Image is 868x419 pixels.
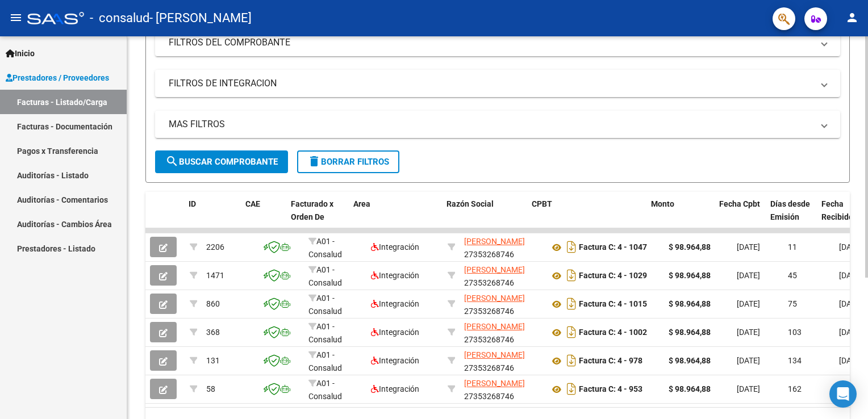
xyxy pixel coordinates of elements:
[371,356,419,365] span: Integración
[669,242,711,252] strong: $ 98.964,88
[169,77,813,90] mat-panel-title: FILTROS DE INTEGRACION
[564,266,579,284] i: Descargar documento
[90,6,149,31] span: - consalud
[788,356,802,365] span: 134
[464,265,525,274] span: [PERSON_NAME]
[308,265,342,287] span: A01 - Consalud
[464,292,540,316] div: 27353268746
[349,192,425,242] datatable-header-cell: Area
[817,192,868,242] datatable-header-cell: Fecha Recibido
[564,380,579,398] i: Descargar documento
[241,192,286,242] datatable-header-cell: CAE
[464,379,525,388] span: [PERSON_NAME]
[766,192,817,242] datatable-header-cell: Días desde Emisión
[464,263,540,287] div: 27353268746
[155,150,288,173] button: Buscar Comprobante
[9,11,23,24] mat-icon: menu
[821,199,853,221] span: Fecha Recibido
[464,237,525,246] span: [PERSON_NAME]
[206,299,220,308] span: 860
[527,192,646,242] datatable-header-cell: CPBT
[719,199,760,208] span: Fecha Cpbt
[579,300,647,309] strong: Factura C: 4 - 1015
[6,72,109,84] span: Prestadores / Proveedores
[206,242,224,252] span: 2206
[308,379,342,401] span: A01 - Consalud
[149,6,252,31] span: - [PERSON_NAME]
[206,271,224,280] span: 1471
[353,199,370,208] span: Area
[169,36,813,49] mat-panel-title: FILTROS DEL COMPROBANTE
[184,192,241,242] datatable-header-cell: ID
[579,385,642,394] strong: Factura C: 4 - 953
[6,47,35,60] span: Inicio
[464,322,525,331] span: [PERSON_NAME]
[532,199,552,208] span: CPBT
[579,271,647,280] strong: Factura C: 4 - 1029
[206,356,220,365] span: 131
[839,299,862,308] span: [DATE]
[286,192,349,242] datatable-header-cell: Facturado x Orden De
[464,377,540,401] div: 27353268746
[579,243,647,252] strong: Factura C: 4 - 1047
[669,384,711,393] strong: $ 98.964,88
[371,299,419,308] span: Integración
[297,150,399,173] button: Borrar Filtros
[464,350,525,359] span: [PERSON_NAME]
[464,320,540,344] div: 27353268746
[464,235,540,259] div: 27353268746
[291,199,333,221] span: Facturado x Orden De
[669,299,711,308] strong: $ 98.964,88
[579,357,642,366] strong: Factura C: 4 - 978
[651,199,674,208] span: Monto
[165,157,278,167] span: Buscar Comprobante
[155,111,840,138] mat-expansion-panel-header: MAS FILTROS
[579,328,647,337] strong: Factura C: 4 - 1002
[206,384,215,393] span: 58
[155,29,840,56] mat-expansion-panel-header: FILTROS DEL COMPROBANTE
[564,323,579,341] i: Descargar documento
[788,242,797,252] span: 11
[371,328,419,337] span: Integración
[669,271,711,280] strong: $ 98.964,88
[788,328,802,337] span: 103
[206,328,220,337] span: 368
[788,299,797,308] span: 75
[737,356,760,365] span: [DATE]
[845,11,859,24] mat-icon: person
[829,380,857,408] div: Open Intercom Messenger
[169,118,813,131] mat-panel-title: MAS FILTROS
[245,199,260,208] span: CAE
[715,192,766,242] datatable-header-cell: Fecha Cpbt
[839,328,862,337] span: [DATE]
[189,199,196,208] span: ID
[564,351,579,370] i: Descargar documento
[737,299,760,308] span: [DATE]
[737,242,760,252] span: [DATE]
[308,350,342,372] span: A01 - Consalud
[308,294,342,316] span: A01 - Consalud
[307,157,389,167] span: Borrar Filtros
[770,199,810,221] span: Días desde Emisión
[371,242,419,252] span: Integración
[307,154,321,168] mat-icon: delete
[564,238,579,256] i: Descargar documento
[839,242,862,252] span: [DATE]
[442,192,527,242] datatable-header-cell: Razón Social
[669,328,711,337] strong: $ 98.964,88
[308,322,342,344] span: A01 - Consalud
[646,192,715,242] datatable-header-cell: Monto
[737,328,760,337] span: [DATE]
[371,384,419,393] span: Integración
[788,384,802,393] span: 162
[446,199,494,208] span: Razón Social
[564,295,579,313] i: Descargar documento
[308,237,342,259] span: A01 - Consalud
[737,271,760,280] span: [DATE]
[464,349,540,372] div: 27353268746
[839,271,862,280] span: [DATE]
[737,384,760,393] span: [DATE]
[155,70,840,97] mat-expansion-panel-header: FILTROS DE INTEGRACION
[788,271,797,280] span: 45
[839,356,862,365] span: [DATE]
